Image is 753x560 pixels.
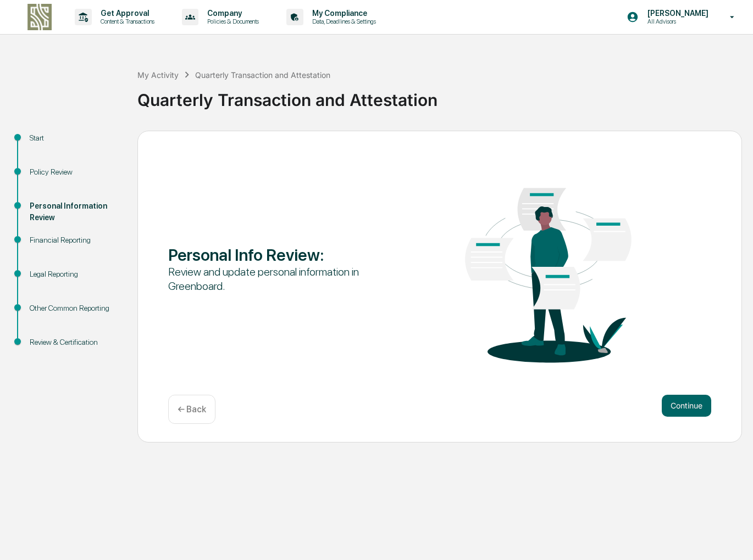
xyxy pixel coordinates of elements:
div: Personal Info Review : [168,245,385,265]
p: Company [198,9,264,18]
iframe: Open customer support [718,524,748,553]
p: ← Back [178,404,206,415]
div: My Activity [137,70,179,80]
p: Get Approval [92,9,160,18]
div: Review & Certification [30,337,120,348]
p: Data, Deadlines & Settings [303,18,381,25]
p: Content & Transactions [92,18,160,25]
p: All Advisors [639,18,714,25]
div: Quarterly Transaction and Attestation [195,70,330,80]
img: logo [26,4,53,30]
p: [PERSON_NAME] [639,9,714,18]
div: Financial Reporting [30,234,120,246]
p: Policies & Documents [198,18,264,25]
div: Review and update personal information in Greenboard. [168,265,385,293]
div: Personal Information Review [30,200,120,223]
img: Personal Info Review [440,155,657,381]
div: Legal Reporting [30,268,120,280]
div: Other Common Reporting [30,303,120,314]
button: Continue [662,395,711,417]
div: Quarterly Transaction and Attestation [137,81,748,110]
p: My Compliance [303,9,381,18]
div: Start [30,132,120,144]
div: Policy Review [30,166,120,178]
